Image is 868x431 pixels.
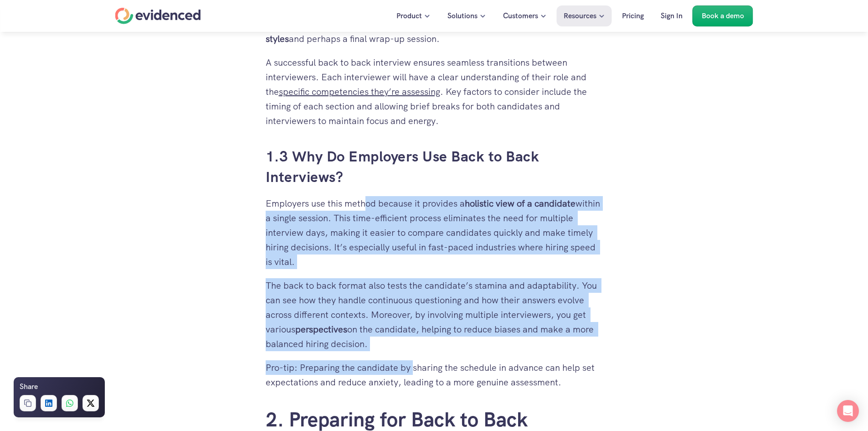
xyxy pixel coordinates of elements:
[702,10,744,22] p: Book a demo
[266,278,603,351] p: The back to back format also tests the candidate’s stamina and adaptability. You can see how they...
[837,400,859,422] div: Open Intercom Messenger
[115,8,201,24] a: Home
[266,360,603,389] p: Pro-tip: Preparing the candidate by sharing the schedule in advance can help set expectations and...
[503,10,538,22] p: Customers
[20,381,38,393] h6: Share
[693,5,753,26] a: Book a demo
[447,10,478,22] p: Solutions
[295,323,347,335] strong: perspectives
[266,147,543,187] a: 1.3 Why Do Employers Use Back to Back Interviews?
[465,197,575,209] strong: holistic view of a candidate
[266,55,603,128] p: A successful back to back interview ensures seamless transitions between interviewers. Each inter...
[396,10,422,22] p: Product
[654,5,689,26] a: Sign In
[564,10,596,22] p: Resources
[615,5,651,26] a: Pricing
[279,86,440,98] a: specific competencies they’re assessing
[266,196,603,269] p: Employers use this method because it provides a within a single session. This time-efficient proc...
[661,10,683,22] p: Sign In
[622,10,644,22] p: Pricing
